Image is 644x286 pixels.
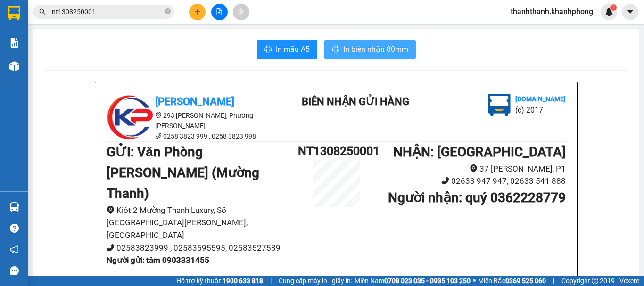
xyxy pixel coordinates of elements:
[9,38,19,48] img: solution-icon
[233,4,249,20] button: aim
[515,104,566,116] li: (c) 2017
[155,96,234,107] b: [PERSON_NAME]
[605,8,613,16] img: icon-new-feature
[302,96,409,107] b: BIÊN NHẬN GỬI HÀNG
[276,43,310,55] span: In mẫu A5
[176,276,263,286] span: Hỗ trợ kỹ thuật:
[107,131,276,141] li: 0258 3823 999 , 0258 3823 998
[9,61,19,71] img: warehouse-icon
[216,8,223,15] span: file-add
[52,7,163,17] input: Tìm tên, số ĐT hoặc mã đơn
[223,277,263,285] strong: 1900 633 818
[257,40,317,59] button: printerIn mẫu A5
[238,8,244,15] span: aim
[10,245,19,254] span: notification
[107,204,298,242] li: Kiôt 2 Mường Thanh Luxury, Số [GEOGRAPHIC_DATA][PERSON_NAME], [GEOGRAPHIC_DATA]
[592,278,598,284] span: copyright
[211,4,228,20] button: file-add
[107,144,259,201] b: GỬI : Văn Phòng [PERSON_NAME] (Mường Thanh)
[165,8,171,16] span: close-circle
[194,8,201,15] span: plus
[626,8,635,16] span: caret-down
[611,4,615,11] span: 1
[473,279,476,283] span: ⚪️
[332,45,339,54] span: printer
[515,95,566,103] b: [DOMAIN_NAME]
[324,40,416,59] button: printerIn biên nhận 80mm
[610,4,617,11] sup: 1
[264,45,272,54] span: printer
[393,144,566,160] b: NHẬN : [GEOGRAPHIC_DATA]
[553,276,554,286] span: |
[155,132,162,139] span: phone
[107,94,154,141] img: logo.jpg
[189,4,206,20] button: plus
[298,142,374,160] h1: NT1308250001
[39,8,46,15] span: search
[505,277,546,285] strong: 0369 525 060
[107,244,115,252] span: phone
[503,6,601,17] span: thanhthanh.khanhphong
[155,112,162,118] span: environment
[622,4,638,20] button: caret-down
[165,8,171,14] span: close-circle
[470,164,478,172] span: environment
[107,242,298,254] li: 02583823999 , 02583595595, 02583527589
[8,6,20,20] img: logo-vxr
[441,177,449,185] span: phone
[10,266,19,275] span: message
[343,43,408,55] span: In biên nhận 80mm
[384,277,471,285] strong: 0708 023 035 - 0935 103 250
[107,206,115,214] span: environment
[270,276,272,286] span: |
[355,276,471,286] span: Miền Nam
[9,202,19,212] img: warehouse-icon
[107,255,209,265] b: Người gửi : tâm 0903331455
[488,94,511,116] img: logo.jpg
[107,110,276,131] li: 293 [PERSON_NAME], Phường [PERSON_NAME]
[478,276,546,286] span: Miền Bắc
[388,190,566,205] b: Người nhận : quý 0362228779
[279,276,352,286] span: Cung cấp máy in - giấy in:
[374,163,566,175] li: 37 [PERSON_NAME], P1
[10,224,19,233] span: question-circle
[374,175,566,188] li: 02633 947 947, 02633 541 888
